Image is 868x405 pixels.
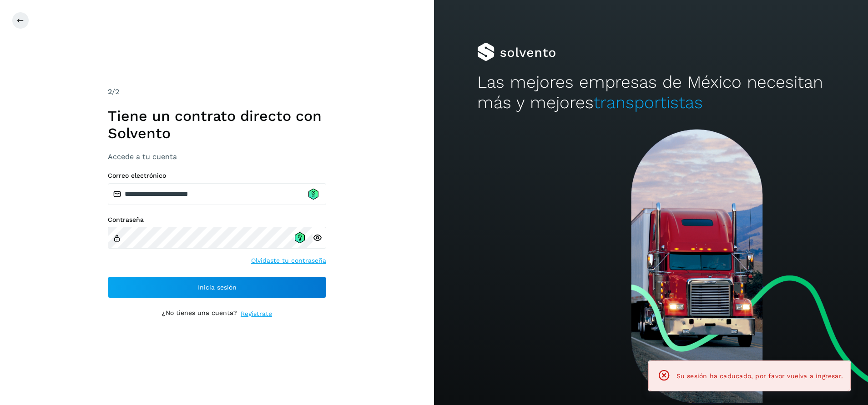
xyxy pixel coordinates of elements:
[108,276,326,298] button: Inicia sesión
[108,87,112,96] span: 2
[108,172,326,180] label: Correo electrónico
[241,309,272,319] a: Regístrate
[477,72,824,113] h2: Las mejores empresas de México necesitan más y mejores
[676,372,843,380] span: Su sesión ha caducado, por favor vuelva a ingresar.
[108,107,326,142] h1: Tiene un contrato directo con Solvento
[162,309,237,319] p: ¿No tienes una cuenta?
[108,152,326,161] h3: Accede a tu cuenta
[251,256,326,265] a: Olvidaste tu contraseña
[594,93,703,112] span: transportistas
[108,216,326,224] label: Contraseña
[198,284,237,290] span: Inicia sesión
[108,86,326,97] div: /2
